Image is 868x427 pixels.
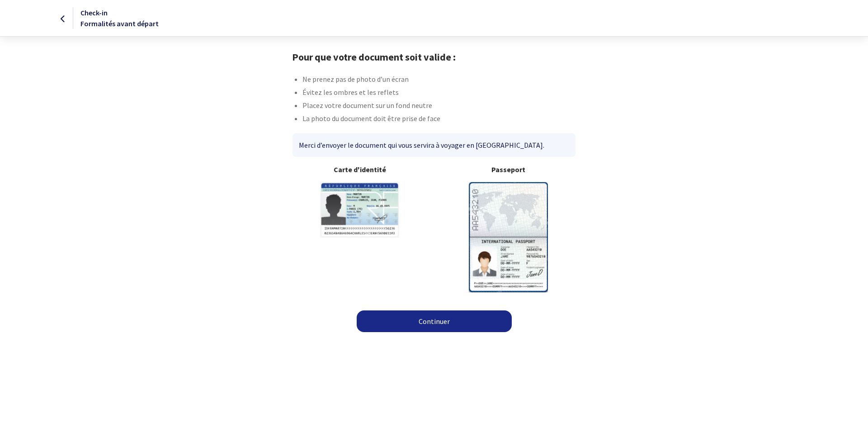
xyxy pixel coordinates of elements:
b: Passeport [441,164,576,175]
li: Évitez les ombres et les reflets [302,87,576,100]
img: illuCNI.svg [320,182,399,238]
div: Merci d’envoyer le document qui vous servira à voyager en [GEOGRAPHIC_DATA]. [292,133,575,157]
li: Ne prenez pas de photo d’un écran [302,74,576,87]
span: Check-in Formalités avant départ [80,8,159,28]
a: Continuer [357,310,512,332]
img: illuPasseport.svg [469,182,548,292]
h1: Pour que votre document soit valide : [292,51,576,63]
li: La photo du document doit être prise de face [302,113,576,126]
b: Carte d'identité [292,164,427,175]
li: Placez votre document sur un fond neutre [302,100,576,113]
